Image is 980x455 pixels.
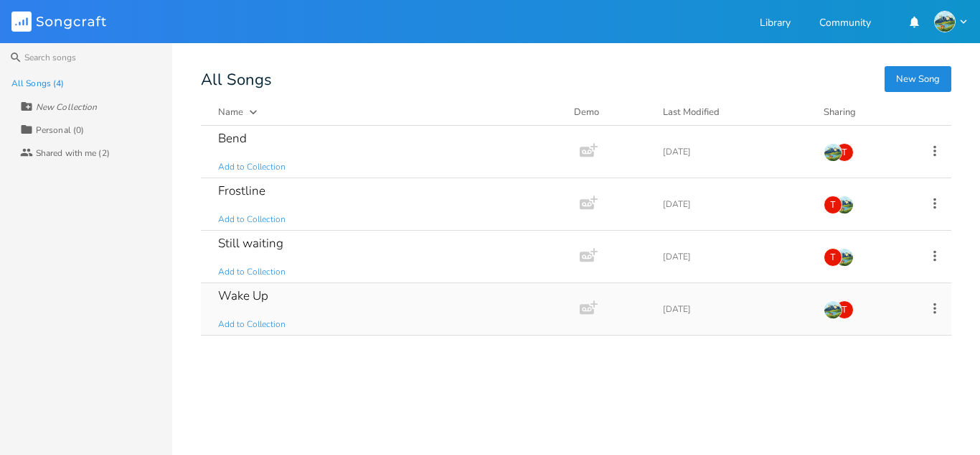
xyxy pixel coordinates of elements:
div: All Songs [201,72,951,88]
div: All Songs (4) [11,79,64,88]
div: Thompson Gerard [835,300,854,319]
button: New Song [885,66,951,92]
button: Last Modified [663,105,806,119]
button: Name [218,105,557,119]
img: brooks mclanahan [835,248,854,267]
div: [DATE] [663,305,806,313]
div: Sharing [824,105,910,119]
a: Community [819,18,871,30]
div: Still waiting [218,237,283,249]
img: brooks mclanahan [824,143,842,162]
div: Name [218,106,243,119]
span: Add to Collection [218,318,286,331]
div: Personal (0) [36,126,84,134]
img: brooks mclanahan [934,11,956,32]
div: Thompson Gerard [835,143,854,162]
div: Frostline [218,185,265,197]
div: Wake Up [218,290,268,302]
div: [DATE] [663,200,806,208]
div: New Collection [36,103,97,111]
div: [DATE] [663,252,806,261]
div: Bend [218,132,247,144]
span: Add to Collection [218,266,286,278]
span: Add to Collection [218,213,286,226]
div: Last Modified [663,106,720,119]
img: brooks mclanahan [824,300,842,319]
div: Demo [574,105,646,119]
div: Thompson Gerard [824,196,842,214]
div: Shared with me (2) [36,149,110,157]
div: Thompson Gerard [824,248,842,267]
div: [DATE] [663,147,806,156]
img: brooks mclanahan [835,196,854,214]
span: Add to Collection [218,161,286,173]
a: Library [760,18,791,30]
